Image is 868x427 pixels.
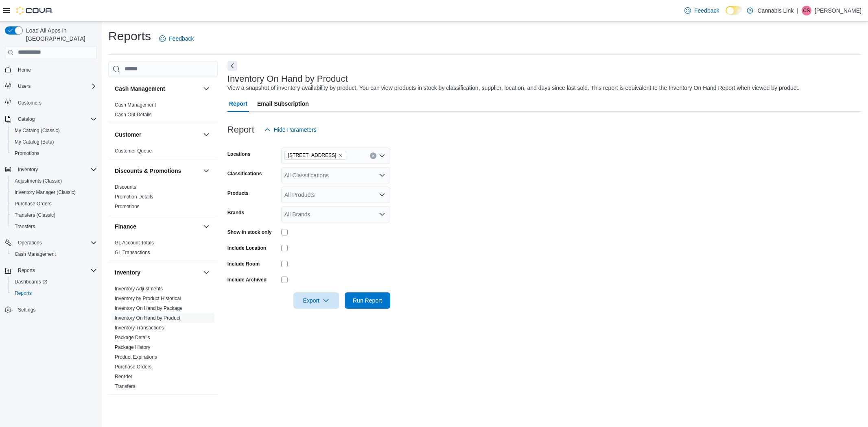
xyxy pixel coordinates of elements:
a: Customer Queue [115,148,152,154]
nav: Complex example [5,61,97,337]
span: Dashboards [11,277,97,287]
button: Finance [201,222,211,231]
h3: Finance [115,222,136,231]
span: Reports [18,267,35,274]
label: Brands [227,209,244,216]
button: Cash Management [115,85,200,93]
span: Package Details [115,334,150,341]
a: Home [15,65,34,75]
button: Promotions [8,148,100,159]
div: Discounts & Promotions [108,182,218,215]
span: Inventory Manager (Classic) [15,189,76,196]
h3: Inventory [115,268,140,277]
button: Hide Parameters [261,122,320,138]
label: Show in stock only [227,229,272,235]
span: Adjustments (Classic) [11,176,97,186]
a: My Catalog (Classic) [11,126,63,135]
h3: Discounts & Promotions [115,167,181,175]
span: Users [15,81,97,91]
span: Inventory by Product Historical [115,295,181,302]
span: Inventory [18,166,38,173]
button: Customer [201,130,211,139]
h3: Inventory On Hand by Product [227,74,348,84]
img: Cova [16,7,53,15]
span: Transfers (Classic) [11,210,97,220]
span: Export [298,292,334,309]
a: Inventory Transactions [115,325,164,331]
button: Reports [15,266,38,275]
a: Transfers [11,222,38,231]
button: Home [2,64,100,76]
a: Package Details [115,335,150,340]
label: Locations [227,151,251,157]
a: Inventory On Hand by Package [115,305,183,311]
span: Cash Management [11,249,97,259]
a: Inventory On Hand by Product [115,315,180,321]
span: Purchase Orders [11,199,97,209]
span: Catalog [18,116,35,122]
span: Reports [15,266,97,275]
a: Settings [15,305,39,315]
a: Promotions [115,204,140,209]
a: Reorder [115,374,132,379]
span: Users [18,83,31,89]
a: My Catalog (Beta) [11,137,57,147]
button: Open list of options [379,211,385,218]
button: Cash Management [8,248,100,260]
button: Transfers [8,221,100,232]
a: GL Account Totals [115,240,154,246]
a: GL Transactions [115,250,150,255]
button: Customers [2,97,100,109]
span: Report [229,96,247,112]
button: Inventory [15,165,41,174]
p: [PERSON_NAME] [815,6,861,15]
button: Export [293,292,339,309]
span: Inventory Adjustments [115,285,163,292]
span: Cash Out Details [115,111,152,118]
p: | [797,6,798,15]
h3: Cash Management [115,85,165,93]
span: Purchase Orders [115,364,152,370]
a: Transfers (Classic) [11,210,59,220]
button: Inventory [115,268,200,277]
button: Transfers (Classic) [8,209,100,221]
span: Reports [11,288,97,298]
button: My Catalog (Beta) [8,136,100,148]
span: Transfers [15,223,35,230]
span: Settings [18,307,35,313]
span: Home [18,67,31,73]
span: Customers [18,100,42,106]
span: Inventory On Hand by Product [115,315,180,321]
button: Clear input [370,152,376,159]
label: Include Location [227,245,266,251]
a: Promotion Details [115,194,153,200]
div: Chloe Smith [802,6,811,15]
button: Purchase Orders [8,198,100,209]
button: Operations [15,238,45,248]
button: Open list of options [379,192,385,198]
button: Catalog [2,113,100,125]
a: Dashboards [11,277,50,287]
span: Operations [18,240,42,246]
a: Package History [115,344,150,350]
button: Discounts & Promotions [201,166,211,176]
span: Catalog [15,114,97,124]
a: Purchase Orders [11,199,55,209]
label: Products [227,190,249,196]
a: Feedback [156,30,197,47]
span: Home [15,65,97,75]
a: Cash Management [115,102,156,108]
span: Hide Parameters [274,126,317,134]
button: Cash Management [201,84,211,94]
span: Cash Management [115,102,156,108]
a: Product Expirations [115,354,157,360]
span: My Catalog (Classic) [15,127,60,134]
button: Open list of options [379,152,385,159]
button: Finance [115,222,200,231]
div: View a snapshot of inventory availability by product. You can view products in stock by classific... [227,84,800,92]
a: Adjustments (Classic) [11,176,65,186]
div: Finance [108,238,218,261]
